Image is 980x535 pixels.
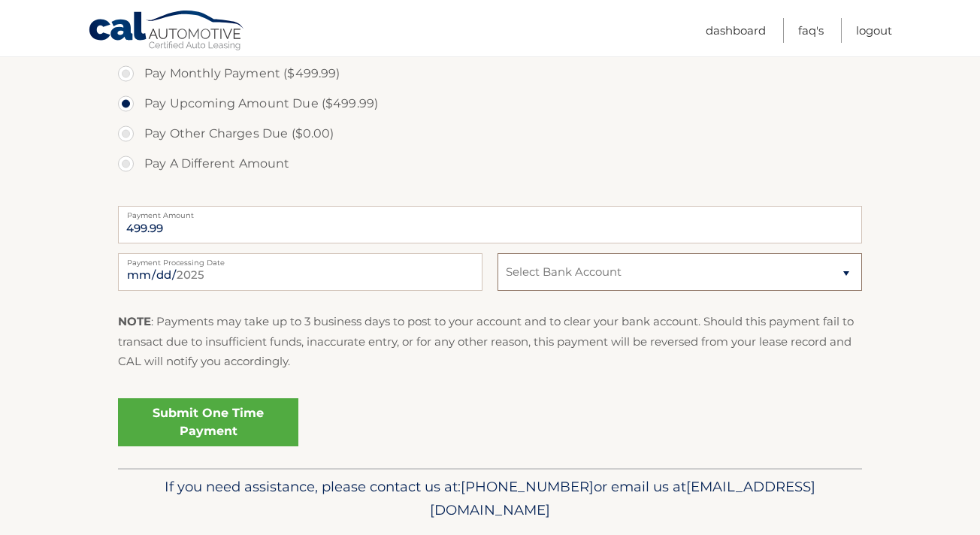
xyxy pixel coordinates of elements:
label: Pay A Different Amount [118,149,862,179]
a: Logout [856,18,892,43]
strong: NOTE [118,314,151,328]
label: Pay Monthly Payment ($499.99) [118,59,862,89]
a: Cal Automotive [88,10,246,53]
label: Payment Processing Date [118,253,482,265]
p: If you need assistance, please contact us at: or email us at [128,475,852,523]
label: Payment Amount [118,206,862,218]
a: Dashboard [706,18,766,43]
input: Payment Amount [118,206,862,243]
a: Submit One Time Payment [118,398,298,446]
label: Pay Other Charges Due ($0.00) [118,119,862,149]
span: [PHONE_NUMBER] [461,478,594,495]
p: : Payments may take up to 3 business days to post to your account and to clear your bank account.... [118,312,862,371]
input: Payment Date [118,253,482,291]
label: Pay Upcoming Amount Due ($499.99) [118,89,862,119]
a: FAQ's [798,18,824,43]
